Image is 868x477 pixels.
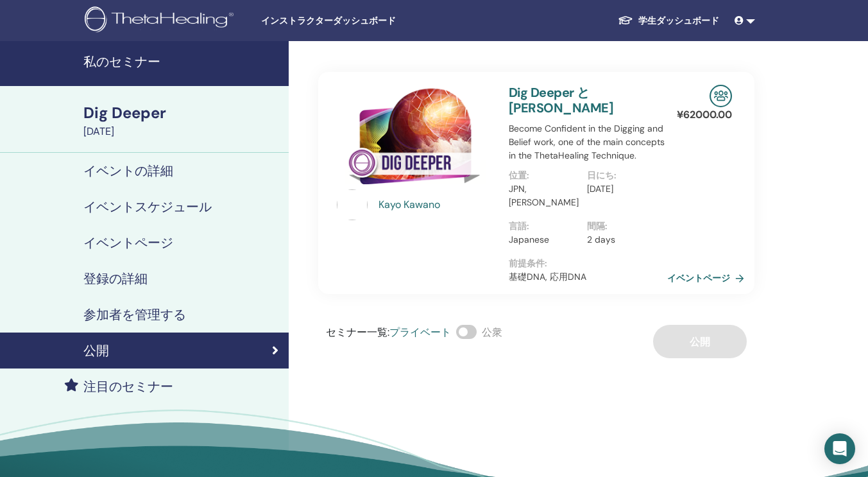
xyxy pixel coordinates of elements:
[509,233,579,247] p: Japanese
[379,197,496,212] a: Kayo Kawano
[337,85,493,193] img: Dig Deeper
[83,124,281,139] div: [DATE]
[608,9,729,33] a: 学生ダッシュボード
[509,182,579,209] p: JPN, [PERSON_NAME]
[83,379,173,394] h4: 注目のセミナー
[509,122,665,162] p: Become Confident in the Digging and Belief work, one of the main concepts in the ThetaHealing Tec...
[326,325,389,339] span: セミナー一覧 :
[509,220,579,233] p: 言語 :
[509,169,579,182] p: 位置 :
[83,271,148,286] h4: 登録の詳細
[587,182,658,196] p: [DATE]
[587,233,658,247] p: 2 days
[83,343,109,358] h4: 公開
[509,270,665,284] p: 基礎DNA, 応用DNA
[389,325,451,339] span: プライベート
[667,268,749,288] a: イベントページ
[83,163,173,178] h4: イベントの詳細
[83,307,186,322] h4: 参加者を管理する
[677,107,732,123] p: ¥ 62000.00
[261,14,454,28] span: インストラクターダッシュボード
[587,169,658,182] p: 日にち :
[587,220,658,233] p: 間隔 :
[509,257,665,270] p: 前提条件 :
[76,102,289,139] a: Dig Deeper[DATE]
[85,6,238,35] img: logo.png
[482,325,502,339] span: 公衆
[83,54,281,69] h4: 私のセミナー
[83,235,173,250] h4: イベントページ
[710,85,732,107] img: In-Person Seminar
[83,102,281,124] div: Dig Deeper
[83,199,212,214] h4: イベントスケジュール
[509,84,613,116] a: Dig Deeper と [PERSON_NAME]
[824,433,855,464] div: Open Intercom Messenger
[618,15,633,26] img: graduation-cap-white.svg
